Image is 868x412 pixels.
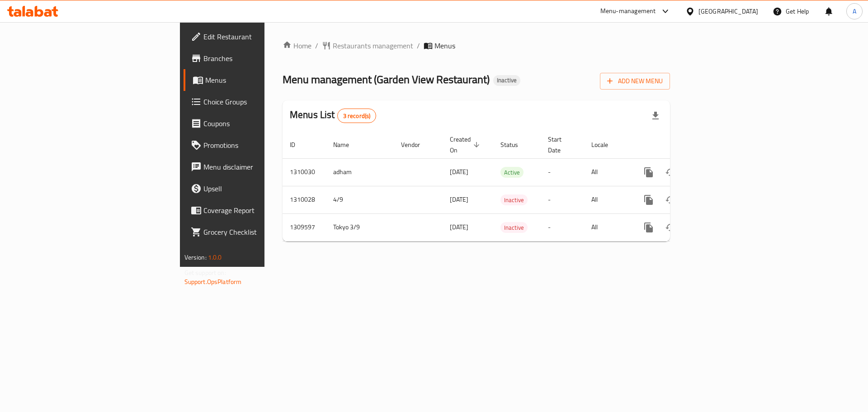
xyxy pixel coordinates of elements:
h2: Menus List [290,108,376,123]
span: Upsell [203,183,318,194]
span: Active [500,167,524,178]
button: Add New Menu [600,73,670,90]
span: Status [500,139,530,150]
a: Menu disclaimer [184,156,325,178]
div: Inactive [500,194,528,205]
th: Actions [631,131,732,159]
span: 1.0.0 [208,251,222,263]
table: enhanced table [283,131,732,242]
span: Add New Menu [607,76,663,87]
a: Edit Restaurant [184,26,325,47]
span: Menus [205,75,318,85]
a: Grocery Checklist [184,221,325,243]
span: Coverage Report [203,205,318,216]
span: Inactive [500,223,528,233]
span: [DATE] [450,166,468,178]
span: Edit Restaurant [203,31,318,42]
td: All [584,158,631,186]
span: Grocery Checklist [203,227,318,237]
a: Promotions [184,134,325,156]
span: Version: [184,251,207,263]
div: [GEOGRAPHIC_DATA] [698,6,758,16]
a: Menus [184,69,325,91]
span: Inactive [493,76,520,84]
span: Menu management ( Garden View Restaurant ) [283,69,490,90]
span: Coupons [203,118,318,129]
a: Coupons [184,113,325,134]
span: Choice Groups [203,96,318,107]
button: Change Status [660,161,681,183]
span: Restaurants management [333,40,413,51]
button: Change Status [660,189,681,211]
span: 3 record(s) [338,112,376,120]
span: [DATE] [450,194,468,205]
td: All [584,213,631,241]
li: / [417,40,420,51]
span: Created On [450,134,482,156]
span: Promotions [203,140,318,151]
button: more [638,161,660,183]
a: Branches [184,47,325,69]
a: Restaurants management [322,40,413,51]
span: A [853,6,856,16]
span: Get support on: [184,267,226,279]
span: Name [333,139,361,150]
span: Start Date [548,134,573,156]
a: Coverage Report [184,199,325,221]
div: Export file [645,105,666,127]
span: Vendor [401,139,432,150]
a: Upsell [184,178,325,199]
span: Inactive [500,195,528,205]
div: Menu-management [600,6,656,17]
td: - [541,186,584,213]
span: Locale [591,139,620,150]
td: 4/9 [326,186,394,213]
a: Support.OpsPlatform [184,276,242,288]
button: more [638,217,660,238]
span: Menus [434,40,455,51]
div: Inactive [493,75,520,86]
span: ID [290,139,307,150]
td: Tokyo 3/9 [326,213,394,241]
td: - [541,213,584,241]
nav: breadcrumb [283,40,670,51]
button: Change Status [660,217,681,238]
div: Active [500,167,524,178]
td: All [584,186,631,213]
a: Choice Groups [184,91,325,113]
button: more [638,189,660,211]
span: Branches [203,53,318,64]
span: [DATE] [450,221,468,233]
div: Total records count [337,109,377,123]
span: Menu disclaimer [203,161,318,172]
td: - [541,158,584,186]
td: adham [326,158,394,186]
